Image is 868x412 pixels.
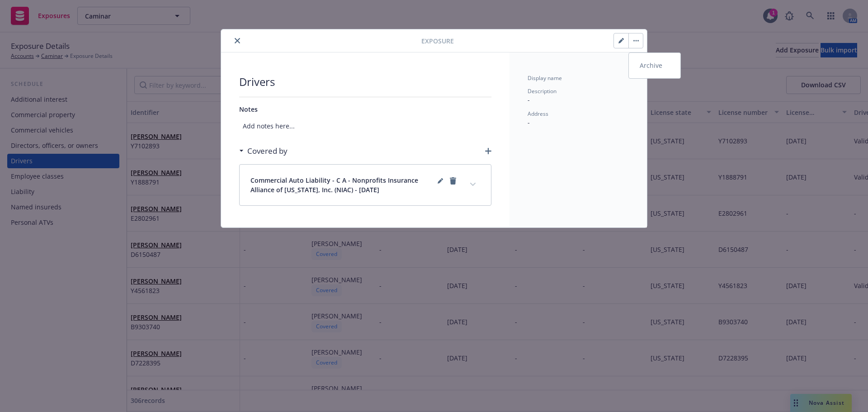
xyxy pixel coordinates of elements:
span: Commercial Auto Liability - C A - Nonprofits Insurance Alliance of [US_STATE], Inc. (NIAC) - [DATE] [250,175,435,194]
span: Add notes here... [239,118,491,134]
span: - [528,118,530,127]
a: editPencil [435,175,446,186]
span: Address [528,110,548,118]
button: close [232,35,243,46]
div: Covered by [239,145,288,157]
span: remove [448,175,458,194]
a: remove [448,175,458,186]
span: Exposure [421,36,454,46]
span: editPencil [435,175,446,194]
button: expand content [466,177,480,192]
span: Description [528,87,557,95]
span: Drivers [239,74,491,90]
h3: Covered by [247,145,288,157]
span: Notes [239,105,258,114]
div: Commercial Auto Liability - C A - Nonprofits Insurance Alliance of [US_STATE], Inc. (NIAC) - [DAT... [240,165,491,205]
span: Display name [528,74,562,82]
span: - [528,95,530,104]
